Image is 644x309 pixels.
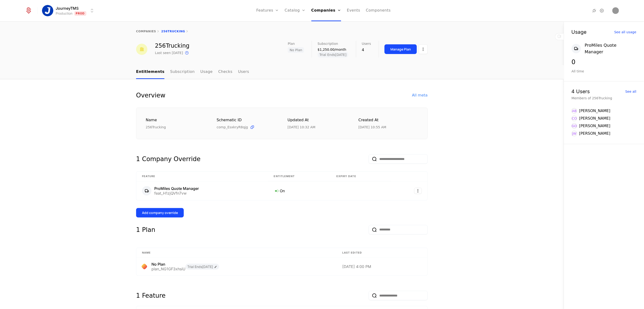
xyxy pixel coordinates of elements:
div: ProMiles Quote Manager [585,42,636,55]
span: Trial Ends [DATE] [185,264,219,270]
button: Select action [414,188,422,194]
div: GD [572,123,577,129]
th: Name [136,248,337,258]
a: Integrations [592,8,597,13]
div: 1 Company Override [136,154,201,164]
span: Plan [288,42,295,45]
div: Created at [359,117,418,123]
div: Production [56,11,72,16]
a: Checks [218,65,232,79]
a: Settings [599,8,605,13]
img: 256Trucking [136,44,147,55]
a: Entitlements [136,65,164,79]
button: Open user button [612,7,619,14]
div: On [274,188,325,194]
th: Feature [136,171,268,181]
span: No Plan [288,47,304,53]
div: [PERSON_NAME] [579,116,611,121]
div: Last seen [DATE] [155,50,183,55]
button: ProMiles Quote Manager [572,42,636,55]
img: JourneyTMS [42,5,53,16]
div: AB [572,108,577,114]
div: No Plan [151,262,185,266]
div: See all usage [614,30,636,34]
span: comp_EsxkryR8qjg [217,125,248,129]
button: Select action [419,44,428,54]
div: Name [146,117,205,123]
div: Manage Plan [390,47,411,52]
div: 256Trucking [155,43,190,49]
div: 4 Users [572,89,590,94]
a: Subscription [170,65,195,79]
div: Overview [136,91,165,100]
nav: Main [136,65,428,79]
span: Users [362,42,371,45]
button: Add company override [136,208,184,217]
a: companies [136,30,156,33]
div: 0 [572,59,636,65]
a: Usage [201,65,213,79]
div: JW [572,131,577,136]
div: All meta [412,92,428,98]
div: $1,250.00/month [318,47,348,52]
div: [DATE] 4:00 PM [342,265,422,268]
div: 8/5/25, 10:32 AM [288,125,315,129]
ul: Choose Sub Page [136,65,249,79]
div: Updated at [288,117,347,123]
div: All time [572,69,636,74]
div: [PERSON_NAME] [579,131,611,136]
th: Expiry date [331,171,391,181]
div: [PERSON_NAME] [579,108,611,114]
div: [PERSON_NAME] [579,123,611,129]
span: Prod [74,11,86,16]
div: See all [625,90,636,93]
button: Select environment [43,5,95,16]
div: 7/20/25, 10:55 AM [359,125,386,129]
div: 256Trucking [146,125,205,129]
div: plan_NG1GF3xhsiU [151,267,185,271]
th: Entitlement [268,171,331,181]
img: Walker Probasco [612,7,619,14]
th: Last edited [337,248,427,258]
div: Schematic ID [217,117,276,123]
span: Trial Ends [DATE] [318,52,348,58]
div: Add company override [142,210,178,215]
div: Members of 256Trucking [572,96,636,100]
div: ProMiles Quote Manager [154,187,199,190]
div: Usage [572,29,587,34]
div: feat_H1zjQVfn7vw [154,191,199,195]
div: CO [572,116,577,121]
span: JourneyTMS [56,5,79,11]
span: Subscription [318,42,338,45]
div: 1 Feature [136,291,166,300]
button: Manage Plan [385,44,417,54]
div: 1 Plan [136,225,155,234]
div: 4 [362,47,371,53]
a: Users [238,65,249,79]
